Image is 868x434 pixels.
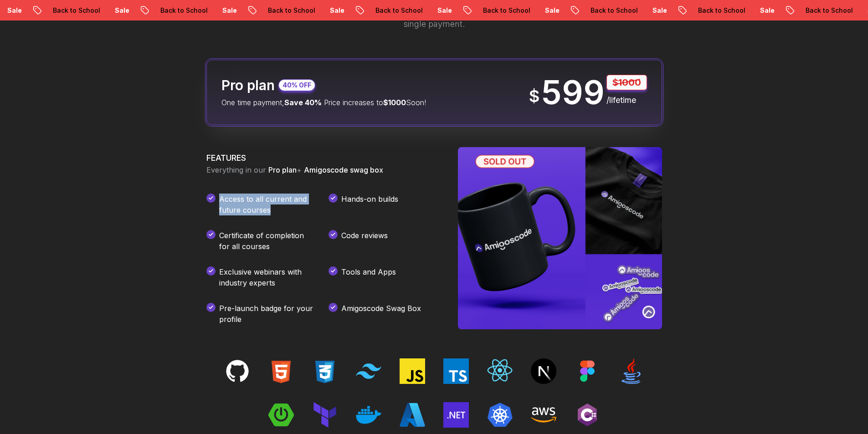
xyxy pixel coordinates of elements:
[547,6,576,15] p: Sale
[458,147,662,329] img: Amigoscode SwagBox
[162,6,224,15] p: Back to School
[487,402,513,428] img: techs tacks
[377,6,439,15] p: Back to School
[270,6,332,15] p: Back to School
[606,94,647,107] p: /lifetime
[282,81,311,90] p: 40% OFF
[341,230,388,252] p: Code reviews
[268,358,294,384] img: techs tacks
[606,75,647,90] p: $1000
[439,6,468,15] p: Sale
[221,77,275,93] h2: Pro plan
[206,152,436,164] h3: FEATURES
[592,6,654,15] p: Back to School
[700,6,762,15] p: Back to School
[341,266,396,288] p: Tools and Apps
[356,402,381,428] img: techs tacks
[654,6,683,15] p: Sale
[55,6,117,15] p: Back to School
[312,402,338,428] img: techs tacks
[541,76,605,109] p: 599
[383,98,406,107] span: $1000
[219,303,314,325] p: Pre-launch badge for your profile
[485,6,547,15] p: Back to School
[356,358,381,384] img: techs tacks
[219,194,314,215] p: Access to all current and future courses
[9,6,38,15] p: Sale
[268,165,297,174] span: Pro plan
[762,6,791,15] p: Sale
[219,230,314,252] p: Certificate of completion for all courses
[284,98,322,107] span: Save 40%
[575,402,600,428] img: techs tacks
[400,402,425,428] img: techs tacks
[225,358,250,384] img: techs tacks
[268,402,294,428] img: techs tacks
[341,194,398,215] p: Hands-on builds
[531,358,556,384] img: techs tacks
[332,6,361,15] p: Sale
[312,358,338,384] img: techs tacks
[487,358,513,384] img: techs tacks
[221,97,426,108] p: One time payment, Price increases to Soon!
[443,402,469,428] img: techs tacks
[529,87,539,105] span: $
[304,165,383,174] span: Amigoscode swag box
[400,358,425,384] img: techs tacks
[224,6,253,15] p: Sale
[575,358,600,384] img: techs tacks
[618,358,644,384] img: techs tacks
[117,6,146,15] p: Sale
[219,266,314,288] p: Exclusive webinars with industry experts
[531,402,556,428] img: techs tacks
[443,358,469,384] img: techs tacks
[341,303,421,325] p: Amigoscode Swag Box
[206,164,436,175] p: Everything in our +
